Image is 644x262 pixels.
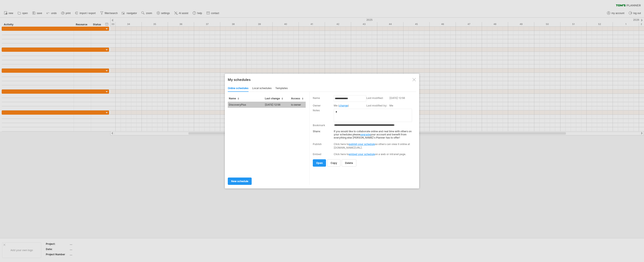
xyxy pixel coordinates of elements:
strong: Share: [313,130,321,133]
span: Last change [265,97,283,100]
td: Last modified by: [366,104,389,108]
span: new schedule [231,180,248,183]
a: copy [327,159,340,167]
div: local schedules [252,85,272,92]
div: Me ( ) [334,104,364,107]
div: If you would like to collaborate online and real time with others on your schedules please your a... [313,128,413,139]
td: Owner [313,104,334,108]
span: copy [331,161,337,165]
span: delete [345,161,353,165]
div: online schedules [228,85,249,92]
td: Me [389,104,415,108]
div: Click here to on a web or intranet page. [334,153,413,156]
td: Name [313,96,334,104]
span: open [316,161,323,165]
td: is owner [290,102,306,108]
a: publish your schedule [349,143,375,146]
div: Embed [313,153,321,156]
a: open [313,159,326,167]
span: Access [291,97,303,100]
div: templates [275,85,288,92]
td: Bookmark [313,122,334,128]
div: My schedules [228,78,416,82]
a: delete [342,159,356,167]
td: Notes [313,108,334,122]
div: Click here to so others can view it online at [DOMAIN_NAME][URL]. [334,142,413,149]
div: Publish [313,143,322,146]
a: new schedule [228,178,252,185]
td: [DATE] 12:56 [264,102,290,108]
span: Name [229,97,239,100]
a: embed your schedule [349,153,375,156]
td: DiscoveryPlus [228,102,264,108]
td: Last modified: [366,96,389,104]
td: [DATE] 12:56 [389,96,415,104]
a: upgrade [360,133,370,136]
a: change [339,104,348,107]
